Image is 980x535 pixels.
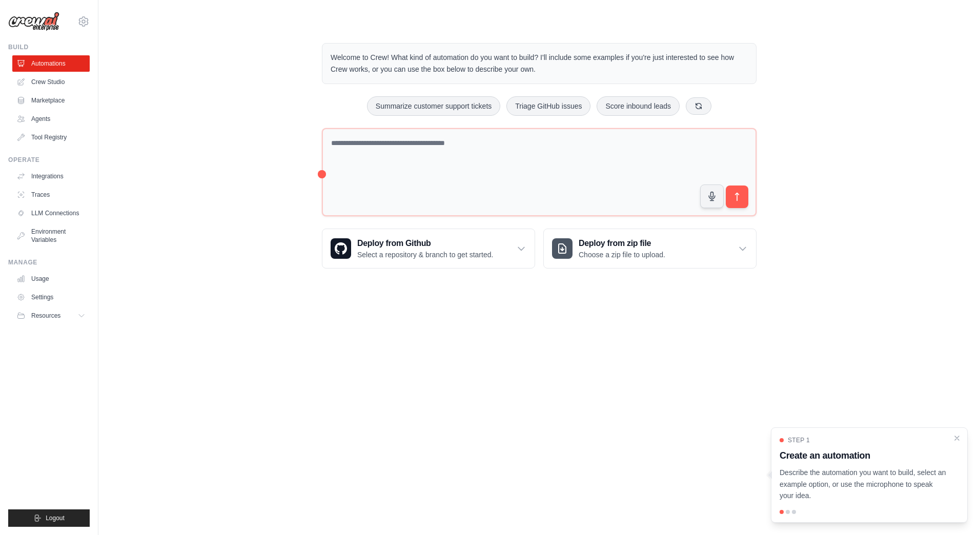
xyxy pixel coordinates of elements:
a: Agents [12,111,90,127]
button: Triage GitHub issues [506,96,590,116]
p: Describe the automation you want to build, select an example option, or use the microphone to spe... [780,467,947,502]
a: Crew Studio [12,74,90,90]
p: Select a repository & branch to get started. [357,250,493,260]
span: Logout [46,514,65,522]
h3: Deploy from zip file [579,237,665,250]
a: Integrations [12,168,90,184]
a: Settings [12,289,90,305]
p: Choose a zip file to upload. [579,250,665,260]
button: Summarize customer support tickets [367,96,500,116]
button: Close walkthrough [953,434,961,442]
a: Usage [12,271,90,287]
div: Build [8,43,90,51]
div: Manage [8,258,90,266]
a: Marketplace [12,92,90,109]
iframe: Chat Widget [929,486,980,535]
a: LLM Connections [12,205,90,221]
span: Resources [31,312,60,320]
h3: Create an automation [780,448,947,463]
a: Automations [12,55,90,72]
h3: Deploy from Github [357,237,493,250]
a: Tool Registry [12,129,90,146]
button: Resources [12,307,90,324]
span: Step 1 [788,436,810,444]
button: Score inbound leads [597,96,680,116]
a: Traces [12,187,90,203]
button: Logout [8,509,90,527]
a: Environment Variables [12,223,90,248]
p: Welcome to Crew! What kind of automation do you want to build? I'll include some examples if you'... [331,52,748,75]
div: Operate [8,156,90,164]
img: Logo [8,12,59,31]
